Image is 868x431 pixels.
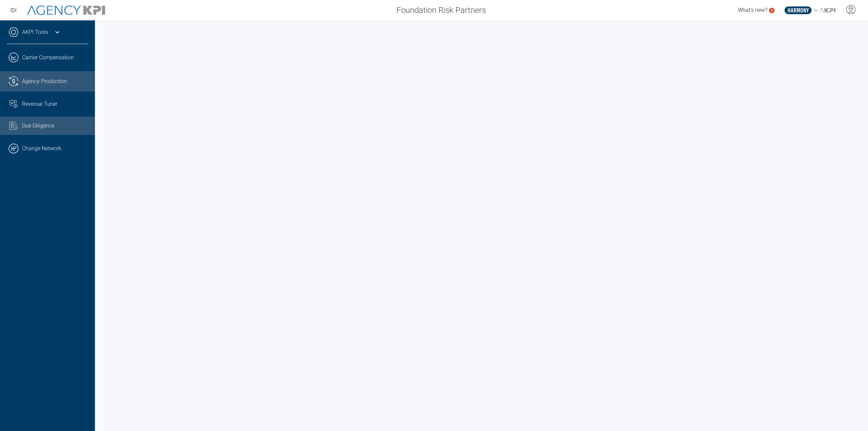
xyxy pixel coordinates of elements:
[771,8,773,12] text: 5
[22,122,54,130] span: Due Diligence
[738,7,767,13] span: What's new?
[769,8,774,13] a: 5
[27,5,105,15] img: AgencyKPI
[22,100,57,108] span: Revenue Tuner
[22,28,48,36] a: AKPI Tools
[396,4,486,16] span: Foundation Risk Partners
[22,77,67,85] span: Agency Production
